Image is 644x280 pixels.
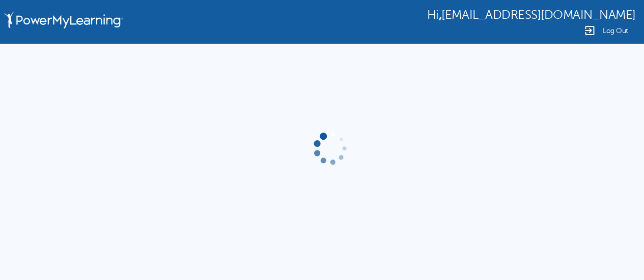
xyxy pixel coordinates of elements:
[441,8,636,22] span: [EMAIL_ADDRESS][DOMAIN_NAME]
[603,27,628,35] span: Log Out
[427,7,636,22] div: ,
[312,130,349,167] img: gif-load2.gif
[427,8,439,22] span: Hi
[583,24,596,37] img: Logout Icon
